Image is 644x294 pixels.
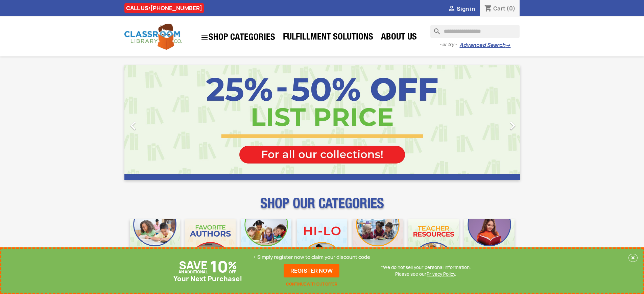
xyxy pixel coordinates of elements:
a: About Us [378,31,420,45]
ul: Carousel container [124,65,520,180]
a: [PHONE_NUMBER] [150,4,202,12]
a: SHOP CATEGORIES [197,30,279,45]
span: - or try - [439,41,459,48]
img: CLC_HiLo_Mobile.jpg [297,219,347,269]
a: Advanced Search→ [459,42,510,49]
i:  [200,33,209,42]
span: Sign in [457,5,475,13]
img: CLC_Favorite_Authors_Mobile.jpg [185,219,236,269]
img: CLC_Teacher_Resources_Mobile.jpg [408,219,459,269]
i:  [448,5,456,13]
img: CLC_Phonics_And_Decodables_Mobile.jpg [241,219,291,269]
a: Fulfillment Solutions [280,31,377,45]
img: Classroom Library Company [124,24,182,50]
i:  [125,117,142,134]
img: CLC_Fiction_Nonfiction_Mobile.jpg [353,219,403,269]
span: (0) [506,5,516,12]
img: CLC_Dyslexia_Mobile.jpg [464,219,515,269]
span: → [505,42,510,49]
div: CALL US: [124,3,204,13]
a:  Sign in [448,5,475,13]
a: Next [460,65,520,180]
p: SHOP OUR CATEGORIES [124,201,520,214]
input: Search [430,25,520,38]
span: Cart [493,5,505,12]
i:  [504,117,521,134]
i: shopping_cart [484,5,492,13]
a: Previous [124,65,184,180]
i: search [430,25,438,33]
img: CLC_Bulk_Mobile.jpg [130,219,180,269]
